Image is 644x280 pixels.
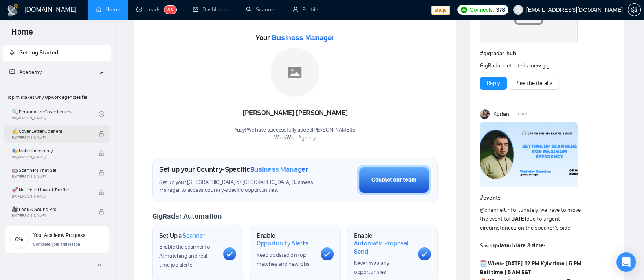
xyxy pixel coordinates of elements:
span: 🚀 Nail Your Upwork Profile [12,186,90,194]
div: [PERSON_NAME] [PERSON_NAME] [235,106,356,120]
button: Contact our team [357,165,431,195]
span: stage [431,6,450,15]
img: placeholder.png [270,48,319,97]
span: By [PERSON_NAME] [12,155,90,160]
button: Reply [480,77,507,90]
span: @channel [480,206,504,213]
span: 🎥 Look & Sound Pro [12,205,90,213]
span: 378 [496,5,505,14]
span: 🗓️ [480,260,487,267]
span: Business Manager [271,34,334,42]
a: homeHome [96,6,120,13]
span: Complete your first lesson [33,242,80,247]
div: Open Intercom Messenger [616,252,636,272]
span: Keep updated on top matches and new jobs. [257,252,311,267]
span: rocket [9,50,15,55]
h1: Set Up a [159,232,205,240]
span: Connects: [470,5,494,14]
span: Your Academy Progress [33,232,85,238]
span: Scanner [182,232,205,240]
a: Reply [487,79,500,88]
button: See the details [510,77,559,90]
span: check-circle [99,111,104,117]
span: 1:02 PM [514,111,528,118]
a: messageLeads83 [136,6,176,13]
span: Home [5,26,40,43]
div: GigRadar detected a new gig [480,61,587,70]
span: Automatic Proposal Send [354,239,411,255]
span: Korlan [493,110,509,119]
span: double-left [97,261,105,269]
span: lock [99,209,104,215]
img: upwork-logo.png [461,7,467,13]
span: GigRadar Automation [152,212,221,221]
span: 🎭 Make them reply [12,147,90,155]
span: lock [99,131,104,137]
a: dashboardDashboard [193,6,230,13]
span: By [PERSON_NAME] [12,135,90,140]
img: Korlan [480,109,490,119]
a: See the details [517,79,552,88]
span: By [PERSON_NAME] [12,213,90,218]
span: 3 [170,7,173,13]
strong: [DATE] [509,215,526,222]
span: Academy [19,69,42,76]
a: 🔍 Personalize Cover LettersBy[PERSON_NAME] [12,105,99,123]
span: fund-projection-screen [9,69,15,75]
sup: 83 [164,6,176,14]
span: Business Manager [250,165,308,174]
span: Enable the scanner for AI matching and real-time job alerts. [159,243,212,268]
span: Your [256,33,334,42]
h1: Enable [257,232,314,247]
a: setting [628,7,641,13]
h1: Enable [354,232,411,256]
span: ✍️ Cover Letter Openers [12,127,90,135]
span: user [515,7,521,13]
span: Opportunity Alerts [257,239,308,247]
strong: 12 PM Kyiv time | 5 PM Bali time | 5 AM EST [480,260,581,276]
div: Contact our team [371,176,416,184]
span: By [PERSON_NAME] [12,194,90,199]
span: 8 [167,7,170,13]
span: By [PERSON_NAME] [12,174,90,179]
li: Getting Started [3,45,111,61]
a: userProfile [292,6,318,13]
strong: When: [488,260,504,267]
img: F09DQRWLC0N-Event%20with%20Vlad%20Sharahov.png [480,122,578,187]
span: 0% [9,237,29,242]
span: lock [99,189,104,195]
strong: updated date & time: [491,242,545,249]
span: lock [99,150,104,156]
span: Getting Started [19,49,58,56]
h1: # gigradar-hub [480,49,614,58]
strong: [DATE] [506,260,523,267]
p: WorkWise Agency . [235,134,356,142]
a: searchScanner [246,6,276,13]
h1: # events [480,193,614,202]
span: Never miss any opportunities. [354,260,389,276]
span: 🤖 Scanners That Sell [12,166,90,174]
span: Set up your [GEOGRAPHIC_DATA] or [GEOGRAPHIC_DATA] Business Manager to access country-specific op... [159,179,316,194]
img: logo [7,4,20,17]
span: Top mistakes why Upwork agencies fail [4,89,110,105]
span: Academy [9,69,42,76]
span: lock [99,170,104,176]
div: Yaay! We have successfully added [PERSON_NAME] to [235,126,356,142]
h1: Set up your Country-Specific [159,165,308,174]
button: setting [628,3,641,16]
